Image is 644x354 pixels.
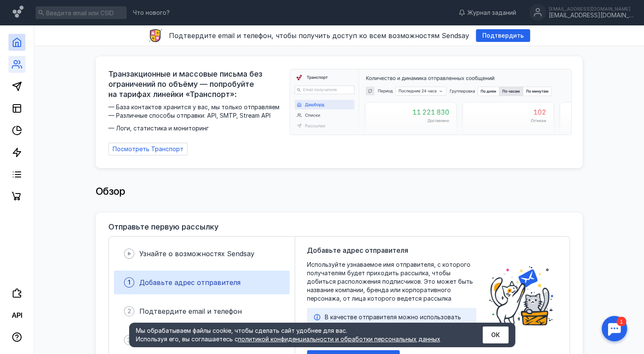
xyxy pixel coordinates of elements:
span: Используйте узнаваемое имя отправителя, с которого получателям будет приходить рассылка, чтобы до... [307,260,476,303]
a: Что нового? [129,10,174,16]
div: [EMAIL_ADDRESS][DOMAIN_NAME] [549,12,633,19]
span: Обзор [96,185,125,197]
div: Мы обрабатываем файлы cookie, чтобы сделать сайт удобнее для вас. Используя его, вы соглашаетесь c [136,326,462,343]
span: 1 [128,278,130,287]
span: Журнал заданий [467,8,516,17]
button: ОК [483,326,509,343]
span: 3 [127,336,131,344]
span: Посмотреть Транспорт [113,146,183,153]
a: Посмотреть Транспорт [108,143,188,155]
div: 1 [19,5,29,14]
img: poster [485,260,558,332]
div: [EMAIL_ADDRESS][DOMAIN_NAME] [549,6,633,11]
span: Добавьте адрес отправителя [307,245,408,255]
div: В качестве отправителя можно использовать почту на корпоративном домене, например [EMAIL_ADDRESS]... [325,313,470,338]
span: 2 [127,307,131,315]
a: Журнал заданий [454,8,520,17]
span: Подтвердить [482,32,524,39]
a: политикой конфиденциальности и обработки персональных данных [238,335,440,343]
span: Узнайте о возможностях Sendsay [139,249,254,258]
input: Введите email или CSID [36,6,127,19]
span: Транзакционные и массовые письма без ограничений по объёму — попробуйте на тарифах линейки «Транс... [108,69,285,100]
h3: Отправьте первую рассылку [108,223,218,231]
img: dashboard-transport-banner [290,69,571,135]
span: Что нового? [133,10,170,16]
span: — База контактов хранится у вас, мы только отправляем — Различные способы отправки: API, SMTP, St... [108,103,285,133]
span: Подтвердите email и телефон [139,307,242,315]
button: Подтвердить [476,29,530,42]
span: Подтвердите email и телефон, чтобы получить доступ ко всем возможностям Sendsay [169,31,469,40]
span: Добавьте адрес отправителя [139,278,240,287]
